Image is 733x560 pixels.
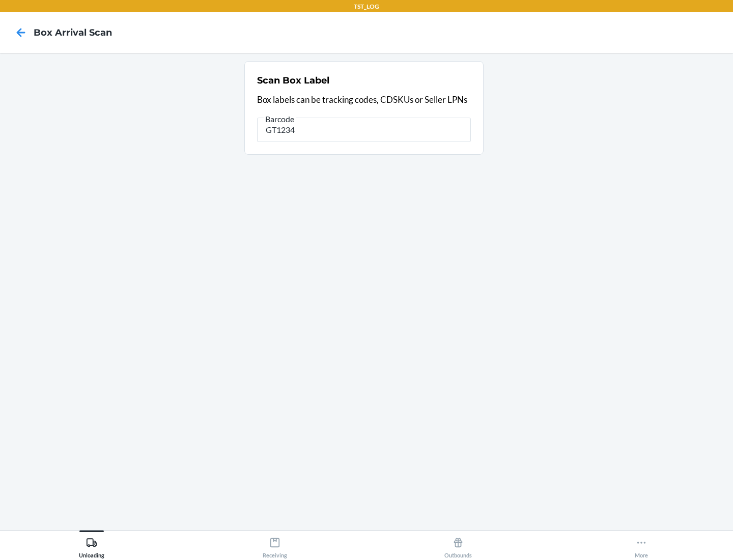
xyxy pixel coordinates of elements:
[79,533,104,558] div: Unloading
[366,530,550,558] button: Outbounds
[257,74,329,87] h2: Scan Box Label
[264,114,296,124] span: Barcode
[263,533,287,558] div: Receiving
[444,533,472,558] div: Outbounds
[257,118,471,142] input: Barcode
[34,26,112,39] h4: Box Arrival Scan
[354,2,379,11] p: TST_LOG
[635,533,648,558] div: More
[257,93,471,106] p: Box labels can be tracking codes, CDSKUs or Seller LPNs
[550,530,733,558] button: More
[183,530,366,558] button: Receiving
